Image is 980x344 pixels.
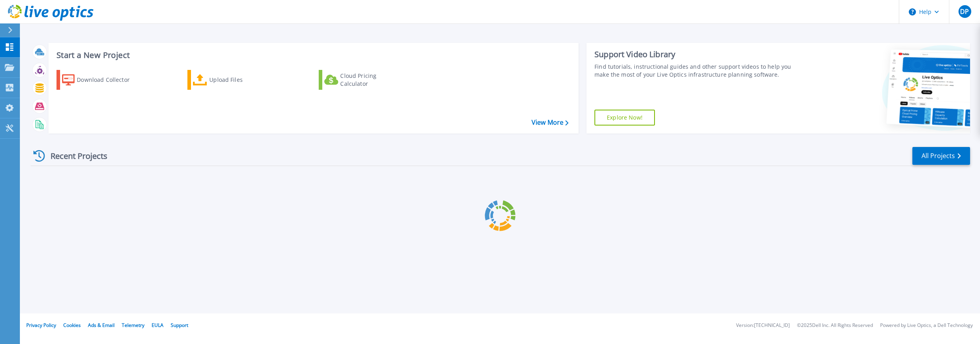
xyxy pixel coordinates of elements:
a: Explore Now! [594,110,655,126]
a: EULA [152,322,164,329]
a: Telemetry [122,322,144,329]
a: Cookies [63,322,81,329]
div: Cloud Pricing Calculator [340,72,404,88]
span: DP [960,8,969,15]
a: Support [171,322,188,329]
div: Upload Files [209,72,273,88]
div: Find tutorials, instructional guides and other support videos to help you make the most of your L... [594,63,792,79]
a: Upload Files [187,70,276,90]
a: All Projects [912,147,970,165]
h3: Start a New Project [57,51,568,60]
li: © 2025 Dell Inc. All Rights Reserved [797,323,873,328]
a: View More [532,119,569,126]
a: Ads & Email [88,322,115,329]
li: Version: [TECHNICAL_ID] [736,323,790,328]
a: Download Collector [57,70,145,90]
li: Powered by Live Optics, a Dell Technology [880,323,973,328]
div: Download Collector [77,72,140,88]
div: Recent Projects [31,146,118,166]
a: Privacy Policy [26,322,56,329]
a: Cloud Pricing Calculator [319,70,407,90]
div: Support Video Library [594,49,792,60]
